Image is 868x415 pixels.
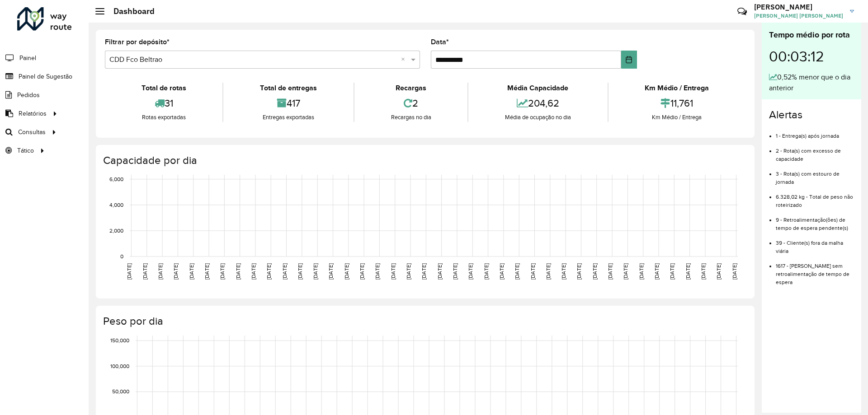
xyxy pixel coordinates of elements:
[530,263,536,280] text: [DATE]
[107,113,220,122] div: Rotas exportadas
[421,263,427,280] text: [DATE]
[103,154,745,167] h4: Capacidade por dia
[776,255,854,286] li: 1617 - [PERSON_NAME] sem retroalimentação de tempo de espera
[105,37,170,47] label: Filtrar por depósito
[561,263,566,280] text: [DATE]
[219,263,225,280] text: [DATE]
[776,232,854,255] li: 39 - Cliente(s) fora da malha viária
[716,263,722,280] text: [DATE]
[611,83,743,93] div: Km Médio / Entrega
[266,263,272,280] text: [DATE]
[623,263,628,280] text: [DATE]
[776,125,854,140] li: 1 - Entrega(s) após jornada
[142,263,148,280] text: [DATE]
[483,263,489,280] text: [DATE]
[157,263,163,280] text: [DATE]
[431,37,449,47] label: Data
[110,337,129,343] text: 150,000
[226,83,351,93] div: Total de entregas
[312,263,318,280] text: [DATE]
[126,263,132,280] text: [DATE]
[109,202,123,208] text: 4,000
[514,263,520,280] text: [DATE]
[769,108,854,121] h4: Alertas
[104,6,155,16] h2: Dashboard
[357,93,465,113] div: 2
[112,389,129,395] text: 50,000
[732,2,752,21] a: Contato Rápido
[776,186,854,209] li: 6.328,02 kg - Total de peso não roteirizado
[406,263,411,280] text: [DATE]
[374,263,380,280] text: [DATE]
[110,363,129,369] text: 100,000
[204,263,210,280] text: [DATE]
[776,140,854,163] li: 2 - Rota(s) com excesso de capacidade
[769,41,854,72] div: 00:03:12
[226,113,351,122] div: Entregas exportadas
[754,3,843,11] h3: [PERSON_NAME]
[357,83,465,93] div: Recargas
[471,83,605,93] div: Média Capacidade
[19,72,72,81] span: Painel de Sugestão
[282,263,288,280] text: [DATE]
[357,113,465,122] div: Recargas no dia
[107,93,220,113] div: 31
[776,209,854,232] li: 9 - Retroalimentação(ões) de tempo de espera pendente(s)
[611,93,743,113] div: 11,761
[545,263,551,280] text: [DATE]
[189,263,194,280] text: [DATE]
[17,146,34,155] span: Tático
[754,12,843,20] span: [PERSON_NAME] [PERSON_NAME]
[109,228,123,233] text: 2,000
[235,263,241,280] text: [DATE]
[18,127,46,137] span: Consultas
[611,113,743,122] div: Km Médio / Entrega
[607,263,613,280] text: [DATE]
[621,51,637,69] button: Choose Date
[638,263,644,280] text: [DATE]
[344,263,349,280] text: [DATE]
[226,93,351,113] div: 417
[328,263,334,280] text: [DATE]
[669,263,675,280] text: [DATE]
[173,263,179,280] text: [DATE]
[437,263,443,280] text: [DATE]
[390,263,396,280] text: [DATE]
[250,263,256,280] text: [DATE]
[17,90,40,100] span: Pedidos
[592,263,598,280] text: [DATE]
[359,263,365,280] text: [DATE]
[776,163,854,186] li: 3 - Rota(s) com estouro de jornada
[769,72,854,93] div: 0,52% menor que o dia anterior
[769,29,854,41] div: Tempo médio por rota
[19,53,36,63] span: Painel
[297,263,303,280] text: [DATE]
[120,253,123,259] text: 0
[401,54,409,65] span: Clear all
[107,83,220,93] div: Total de rotas
[685,263,691,280] text: [DATE]
[467,263,473,280] text: [DATE]
[19,109,47,118] span: Relatórios
[109,176,123,182] text: 6,000
[731,263,737,280] text: [DATE]
[499,263,505,280] text: [DATE]
[576,263,582,280] text: [DATE]
[471,93,605,113] div: 204,62
[654,263,660,280] text: [DATE]
[103,315,745,328] h4: Peso por dia
[700,263,706,280] text: [DATE]
[452,263,458,280] text: [DATE]
[471,113,605,122] div: Média de ocupação no dia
